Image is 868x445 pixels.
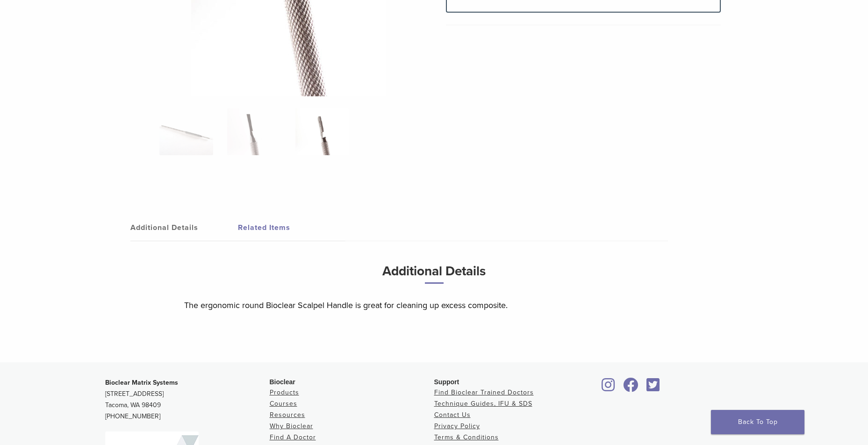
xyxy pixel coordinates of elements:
[270,422,313,430] a: Why Bioclear
[599,383,618,393] a: Bioclear
[270,400,297,408] a: Courses
[434,388,534,396] a: Find Bioclear Trained Doctors
[105,377,270,422] p: [STREET_ADDRESS] Tacoma, WA 98409 [PHONE_NUMBER]
[130,215,238,241] a: Additional Details
[620,383,642,393] a: Bioclear
[227,108,281,155] img: Scalpel Handle (C6) - Image 2
[270,388,299,396] a: Products
[644,383,663,393] a: Bioclear
[434,400,532,408] a: Technique Guides, IFU & SDS
[434,378,459,386] span: Support
[184,260,684,291] h3: Additional Details
[159,108,213,155] img: Clark-Scalpel-Handle-1-324x324.jpg
[711,410,804,434] a: Back To Top
[434,433,499,441] a: Terms & Conditions
[295,108,349,155] img: Scalpel Handle (C6) - Image 3
[270,433,316,441] a: Find A Doctor
[238,215,345,241] a: Related Items
[184,298,684,312] p: The ergonomic round Bioclear Scalpel Handle is great for cleaning up excess composite.
[270,411,305,419] a: Resources
[270,378,295,386] span: Bioclear
[105,379,178,387] strong: Bioclear Matrix Systems
[434,422,480,430] a: Privacy Policy
[434,411,471,419] a: Contact Us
